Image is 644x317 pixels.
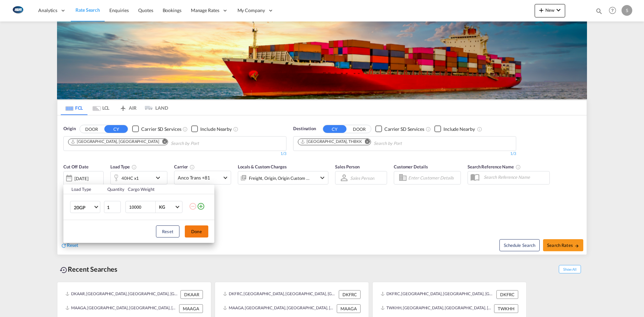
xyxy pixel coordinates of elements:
[74,204,93,211] span: 20GP
[156,225,179,237] button: Reset
[185,225,208,237] button: Done
[128,186,185,192] div: Cargo Weight
[63,184,103,194] th: Load Type
[128,201,155,213] input: Enter Weight
[189,202,197,210] md-icon: icon-minus-circle-outline
[159,204,165,210] div: KG
[70,201,100,213] md-select: Choose: 20GP
[197,202,205,210] md-icon: icon-plus-circle-outline
[104,201,121,213] input: Qty
[103,184,124,194] th: Quantity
